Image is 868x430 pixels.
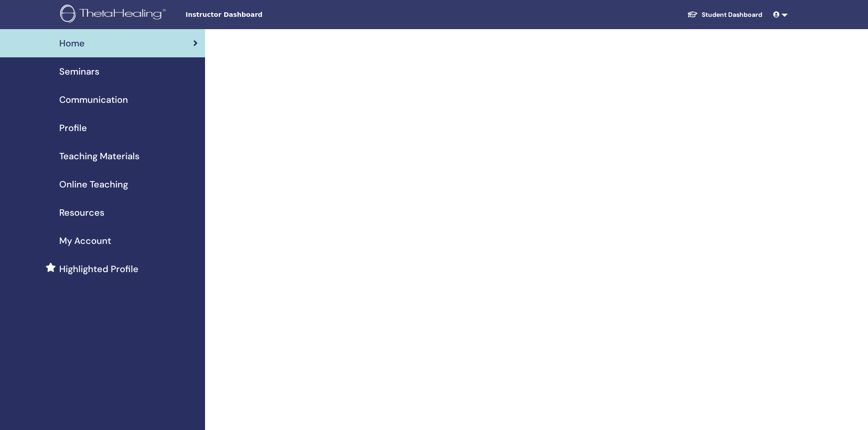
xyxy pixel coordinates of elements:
[59,234,111,248] span: My Account
[59,206,104,219] span: Resources
[59,36,85,50] span: Home
[59,177,128,191] span: Online Teaching
[59,93,128,106] span: Communication
[59,149,139,163] span: Teaching Materials
[59,121,87,135] span: Profile
[60,5,169,25] img: logo.png
[687,10,698,18] img: graduation-cap-white.svg
[680,6,770,23] a: Student Dashboard
[185,10,322,20] span: Instructor Dashboard
[59,65,99,78] span: Seminars
[59,262,139,276] span: Highlighted Profile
